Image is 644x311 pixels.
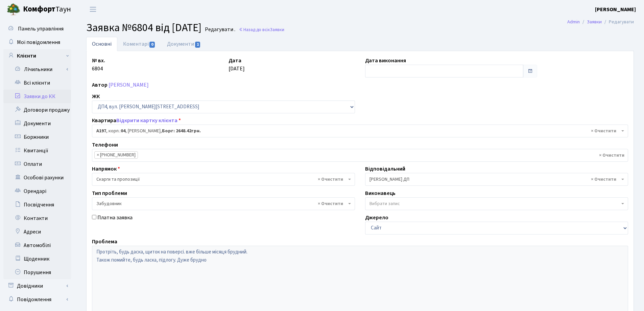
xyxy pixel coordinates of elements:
[86,37,117,51] a: Основні
[369,176,620,183] span: Сомова О.П. ДП
[3,130,71,144] a: Боржники
[365,57,406,65] label: Дата виконання
[92,81,108,89] label: Автор
[3,184,71,198] a: Орендарі
[3,239,71,252] a: Автомобілі
[229,57,241,65] label: Дата
[117,37,161,51] a: Коментарі
[94,151,138,159] li: +380937723815
[591,128,616,134] span: Видалити всі елементи
[3,252,71,266] a: Щоденник
[3,212,71,225] a: Контакти
[149,42,155,48] span: 0
[318,176,343,183] span: Видалити всі елементи
[97,152,99,158] span: ×
[92,173,355,186] span: Скарги та пропозиції
[96,200,347,207] span: Забудовник
[86,20,201,36] span: Заявка №6804 від [DATE]
[591,176,616,183] span: Видалити всі елементи
[3,279,71,293] a: Довідники
[365,173,628,186] span: Сомова О.П. ДП
[239,26,284,33] a: Назад до всіхЗаявки
[92,189,127,197] label: Тип проблеми
[365,165,405,173] label: Відповідальний
[3,198,71,212] a: Посвідчення
[3,144,71,157] a: Квитанції
[3,76,71,90] a: Всі клієнти
[92,165,120,173] label: Напрямок
[3,117,71,130] a: Документи
[3,90,71,103] a: Заявки до КК
[23,4,55,15] b: Комфорт
[369,200,400,207] span: Вибрати запис
[116,117,177,124] a: Відкрити картку клієнта
[23,4,71,15] span: Таун
[3,225,71,239] a: Адреси
[161,37,207,51] a: Документи
[223,57,360,77] div: [DATE]
[121,128,125,134] b: 04
[567,18,580,25] a: Admin
[92,125,628,137] span: <b>А197</b>, корп.: <b>04</b>, Михайленко Андрій Юрійович, <b>Борг: 2648.42грн.</b>
[3,103,71,117] a: Договори продажу
[162,128,201,134] b: Борг: 2648.42грн.
[3,22,71,36] a: Панель управління
[3,293,71,306] a: Повідомлення
[3,49,71,63] a: Клієнти
[92,238,117,246] label: Проблема
[96,176,347,183] span: Скарги та пропозиції
[92,197,355,210] span: Забудовник
[3,36,71,49] a: Мої повідомлення
[92,92,100,101] label: ЖК
[365,189,396,197] label: Виконавець
[318,200,343,207] span: Видалити всі елементи
[3,266,71,279] a: Порушення
[18,25,64,32] span: Панель управління
[7,3,20,16] img: logo.png
[595,5,636,14] a: [PERSON_NAME]
[97,214,133,222] label: Платна заявка
[204,26,235,33] small: Редагувати .
[557,15,644,29] nav: breadcrumb
[87,57,223,77] div: 6804
[92,57,105,65] label: № вх.
[3,171,71,184] a: Особові рахунки
[8,63,71,76] a: Лічильники
[3,157,71,171] a: Оплати
[595,6,636,13] b: [PERSON_NAME]
[195,42,200,48] span: 1
[587,18,602,25] a: Заявки
[365,214,388,222] label: Джерело
[96,128,620,134] span: <b>А197</b>, корп.: <b>04</b>, Михайленко Андрій Юрійович, <b>Борг: 2648.42грн.</b>
[599,152,624,159] span: Видалити всі елементи
[92,116,181,125] label: Квартира
[85,4,101,15] button: Переключити навігацію
[270,26,284,33] span: Заявки
[92,141,118,149] label: Телефони
[96,128,106,134] b: А197
[109,81,149,89] a: [PERSON_NAME]
[17,39,60,46] span: Мої повідомлення
[602,18,634,26] li: Редагувати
